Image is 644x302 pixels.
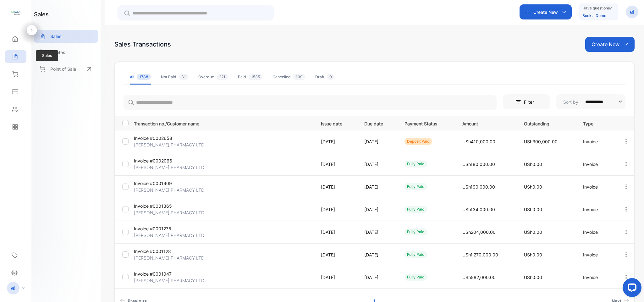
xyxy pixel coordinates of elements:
[134,209,204,216] p: [PERSON_NAME] PHARMACY LTD
[524,275,542,280] span: USh0.00
[137,74,151,80] span: 1788
[34,30,98,43] a: Sales
[583,206,610,213] p: Invoice
[134,157,194,164] p: Invoice #0002066
[134,203,194,209] p: Invoice #0001365
[134,255,204,261] p: [PERSON_NAME] PHARMACY LTD
[321,251,351,258] p: [DATE]
[364,274,392,281] p: [DATE]
[585,37,635,52] button: Create New
[583,138,610,145] p: Invoice
[563,99,578,105] p: Sort by
[161,74,188,80] div: Not Paid
[217,74,228,80] span: 221
[36,50,58,61] span: Sales
[592,41,619,48] p: Create New
[364,119,392,127] p: Due date
[626,4,638,19] button: el
[583,274,610,281] p: Invoice
[34,46,98,59] a: Quotes
[134,271,194,277] p: Invoice #0001047
[524,229,542,235] span: USh0.00
[618,276,644,302] iframe: LiveChat chat widget
[11,284,15,292] p: el
[583,251,610,258] p: Invoice
[405,161,427,167] div: fully paid
[405,183,427,190] div: fully paid
[462,275,496,280] span: USh582,000.00
[50,33,62,40] p: Sales
[405,206,427,213] div: fully paid
[321,274,351,281] p: [DATE]
[462,119,511,127] p: Amount
[405,274,427,281] div: fully paid
[556,94,625,109] button: Sort by
[630,8,634,16] p: el
[583,229,610,235] p: Invoice
[321,119,351,127] p: Issue date
[321,161,351,167] p: [DATE]
[462,252,498,257] span: USh1,270,000.00
[462,229,496,235] span: USh204,000.00
[249,74,262,80] span: 1535
[11,8,20,18] img: logo
[462,162,495,167] span: USh180,000.00
[134,135,194,141] p: Invoice #0002658
[405,119,449,127] p: Payment Status
[364,206,392,213] p: [DATE]
[405,228,427,235] div: fully paid
[364,138,392,145] p: [DATE]
[134,277,204,284] p: [PERSON_NAME] PHARMACY LTD
[583,161,610,167] p: Invoice
[293,74,305,80] span: 109
[321,229,351,235] p: [DATE]
[582,13,606,18] a: Book a Demo
[50,66,76,72] p: Point of Sale
[50,49,65,56] p: Quotes
[462,139,495,144] span: USh410,000.00
[179,74,188,80] span: 31
[134,119,313,127] p: Transaction no./Customer name
[405,138,432,145] div: deposit paid
[134,164,204,171] p: [PERSON_NAME] PHARMACY LTD
[364,229,392,235] p: [DATE]
[524,207,542,212] span: USh0.00
[524,139,558,144] span: USh300,000.00
[524,162,542,167] span: USh0.00
[134,248,194,255] p: Invoice #0001128
[130,74,151,80] div: All
[134,187,204,193] p: [PERSON_NAME] PHARMACY LTD
[321,138,351,145] p: [DATE]
[520,4,572,19] button: Create New
[272,74,305,80] div: Cancelled
[582,5,612,11] p: Have questions?
[364,184,392,190] p: [DATE]
[134,232,204,239] p: [PERSON_NAME] PHARMACY LTD
[134,225,194,232] p: Invoice #0001275
[34,62,98,76] a: Point of Sale
[198,74,228,80] div: Overdue
[364,251,392,258] p: [DATE]
[315,74,334,80] div: Draft
[134,141,204,148] p: [PERSON_NAME] PHARMACY LTD
[524,252,542,257] span: USh0.00
[114,40,171,49] div: Sales Transactions
[321,206,351,213] p: [DATE]
[364,161,392,167] p: [DATE]
[583,119,610,127] p: Type
[583,184,610,190] p: Invoice
[533,9,558,15] p: Create New
[34,10,49,19] h1: sales
[238,74,262,80] div: Paid
[462,184,495,189] span: USh190,000.00
[405,251,427,258] div: fully paid
[321,184,351,190] p: [DATE]
[134,180,194,187] p: Invoice #0001909
[462,207,495,212] span: USh134,000.00
[524,119,570,127] p: Outstanding
[524,184,542,189] span: USh0.00
[327,74,334,80] span: 0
